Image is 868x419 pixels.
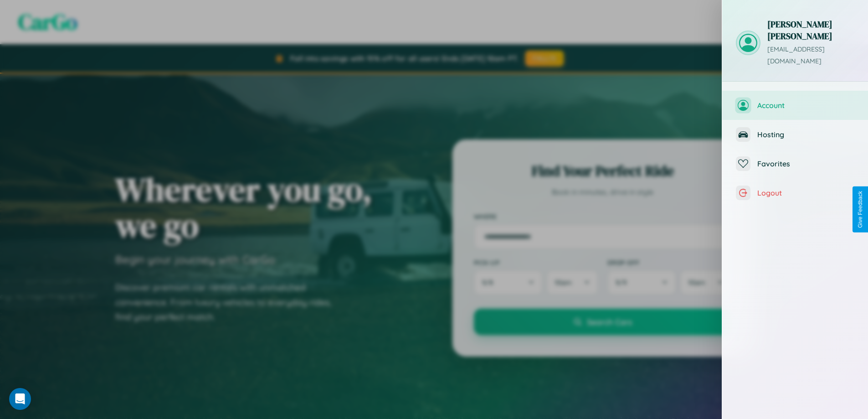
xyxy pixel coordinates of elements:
span: Hosting [757,130,854,139]
div: Give Feedback [857,191,863,228]
span: Logout [757,188,854,197]
h3: [PERSON_NAME] [PERSON_NAME] [767,18,854,42]
button: Account [722,91,868,120]
span: Favorites [757,159,854,168]
span: Account [757,101,854,110]
button: Logout [722,178,868,207]
p: [EMAIL_ADDRESS][DOMAIN_NAME] [767,44,854,67]
button: Hosting [722,120,868,149]
button: Favorites [722,149,868,178]
div: Open Intercom Messenger [9,388,31,410]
